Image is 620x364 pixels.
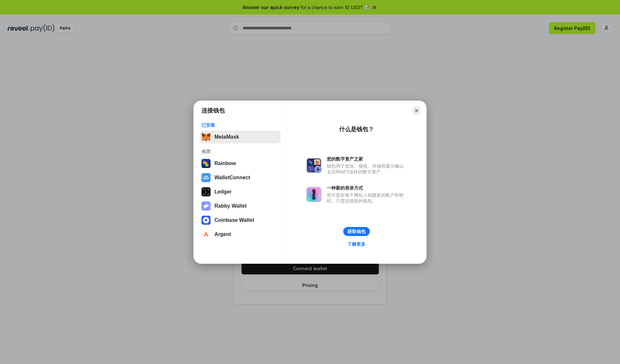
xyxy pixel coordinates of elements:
[327,192,407,204] div: 而不是在每个网站上创建新的账户和密码，只需连接您的钱包。
[201,107,225,114] h1: 连接钱包
[201,187,211,196] img: svg+xml,%3Csvg%20xmlns%3D%22http%3A%2F%2Fwww.w3.org%2F2000%2Fsvg%22%20width%3D%2228%22%20height%3...
[201,133,211,142] img: svg+xml,%3Csvg%20fill%3D%22none%22%20height%3D%2233%22%20viewBox%3D%220%200%2035%2033%22%20width%...
[201,230,211,239] img: svg+xml,%3Csvg%20width%3D%2228%22%20height%3D%2228%22%20viewBox%3D%220%200%2028%2028%22%20fill%3D...
[201,216,211,225] img: svg+xml,%3Csvg%20width%3D%2228%22%20height%3D%2228%22%20viewBox%3D%220%200%2028%2028%22%20fill%3D...
[200,171,281,184] button: WalletConnect
[306,187,322,202] img: svg+xml,%3Csvg%20xmlns%3D%22http%3A%2F%2Fwww.w3.org%2F2000%2Fsvg%22%20fill%3D%22none%22%20viewBox...
[214,189,232,195] div: Ledger
[200,214,281,227] button: Coinbase Wallet
[214,231,231,237] div: Argent
[343,227,370,236] button: 获取钱包
[201,149,279,154] div: 推荐
[306,158,322,173] img: svg+xml,%3Csvg%20xmlns%3D%22http%3A%2F%2Fwww.w3.org%2F2000%2Fsvg%22%20fill%3D%22none%22%20viewBox...
[200,228,281,241] button: Argent
[201,173,211,182] img: svg+xml,%3Csvg%20width%3D%2228%22%20height%3D%2228%22%20viewBox%3D%220%200%2028%2028%22%20fill%3D...
[200,185,281,198] button: Ledger
[214,161,236,166] div: Rainbow
[327,185,407,191] div: 一种新的登录方式
[327,163,407,175] div: 钱包用于发送、接收、存储和显示像以太坊和NFT这样的数字资产。
[201,202,211,211] img: svg+xml,%3Csvg%20xmlns%3D%22http%3A%2F%2Fwww.w3.org%2F2000%2Fsvg%22%20fill%3D%22none%22%20viewBox...
[344,240,369,248] a: 了解更多
[214,203,247,209] div: Rabby Wallet
[214,134,239,140] div: MetaMask
[200,131,281,143] button: MetaMask
[200,200,281,212] button: Rabby Wallet
[339,125,374,133] div: 什么是钱包？
[214,175,250,181] div: WalletConnect
[214,217,254,223] div: Coinbase Wallet
[347,241,366,247] div: 了解更多
[327,156,407,162] div: 您的数字资产之家
[412,106,421,115] button: Close
[200,157,281,170] button: Rainbow
[347,229,366,234] div: 获取钱包
[201,159,211,168] img: svg+xml,%3Csvg%20width%3D%22120%22%20height%3D%22120%22%20viewBox%3D%220%200%20120%20120%22%20fil...
[201,122,279,128] div: 已安装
